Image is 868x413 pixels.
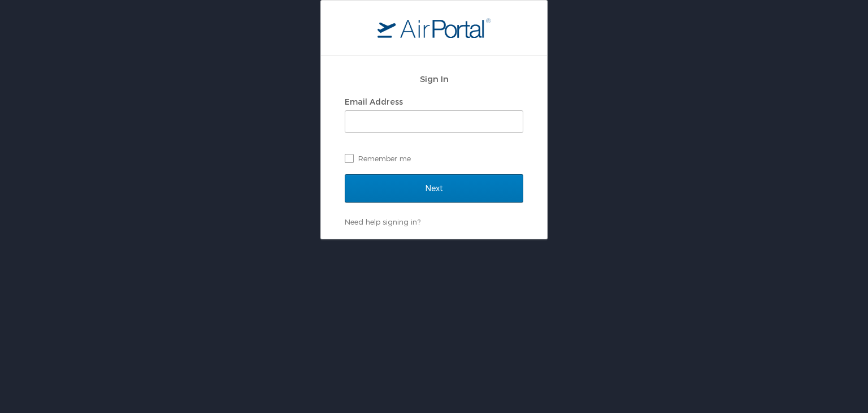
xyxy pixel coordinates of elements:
label: Email Address [345,97,403,106]
label: Remember me [345,150,523,167]
a: Need help signing in? [345,217,420,226]
img: logo [377,18,491,38]
input: Next [345,174,523,203]
h2: Sign In [345,72,523,85]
